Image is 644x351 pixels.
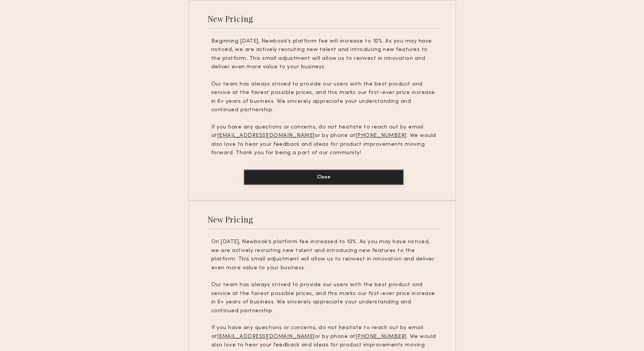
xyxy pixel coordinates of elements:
u: [PHONE_NUMBER] [356,133,407,138]
p: Beginning [DATE], Newbook’s platform fee will increase to 10%. As you may have noticed, we are ac... [211,37,437,72]
p: If you have any questions or concerns, do not hesitate to reach out by email at or by phone at . ... [211,123,437,158]
div: New Pricing [208,13,253,24]
div: New Pricing [208,214,253,224]
u: [EMAIL_ADDRESS][DOMAIN_NAME] [217,133,315,138]
button: Close [244,170,404,185]
u: [EMAIL_ADDRESS][DOMAIN_NAME] [217,334,315,339]
p: On [DATE], Newbook’s platform fee increased to 10%. As you may have noticed, we are actively recr... [211,238,437,272]
u: [PHONE_NUMBER] [356,334,407,339]
p: Our team has always strived to provide our users with the best product and service at the fairest... [211,281,437,315]
p: Our team has always strived to provide our users with the best product and service at the fairest... [211,80,437,115]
